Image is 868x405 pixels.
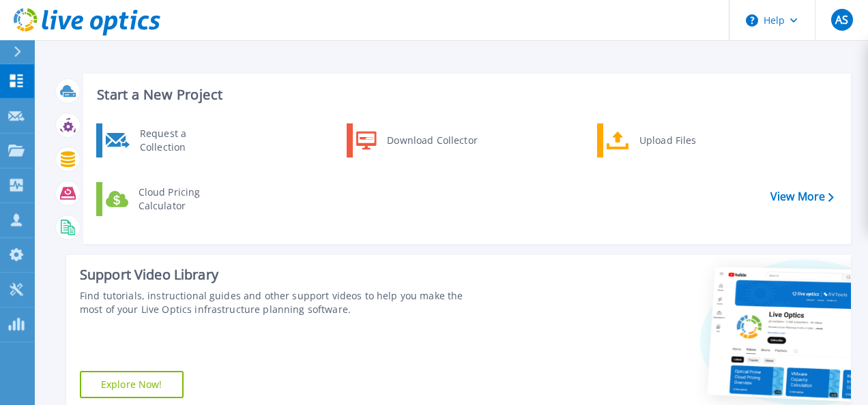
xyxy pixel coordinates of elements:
a: Cloud Pricing Calculator [96,182,236,216]
a: Request a Collection [96,123,236,157]
div: Cloud Pricing Calculator [132,185,233,213]
div: Upload Files [633,127,734,154]
h3: Start a New Project [97,87,833,102]
a: View More [770,190,834,203]
div: Find tutorials, instructional guides and other support videos to help you make the most of your L... [80,289,488,316]
div: Request a Collection [133,127,233,154]
div: Support Video Library [80,266,488,284]
a: Download Collector [347,123,487,157]
div: Download Collector [380,127,483,154]
a: Upload Files [597,123,737,157]
span: AS [835,14,848,25]
a: Explore Now! [80,371,184,398]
